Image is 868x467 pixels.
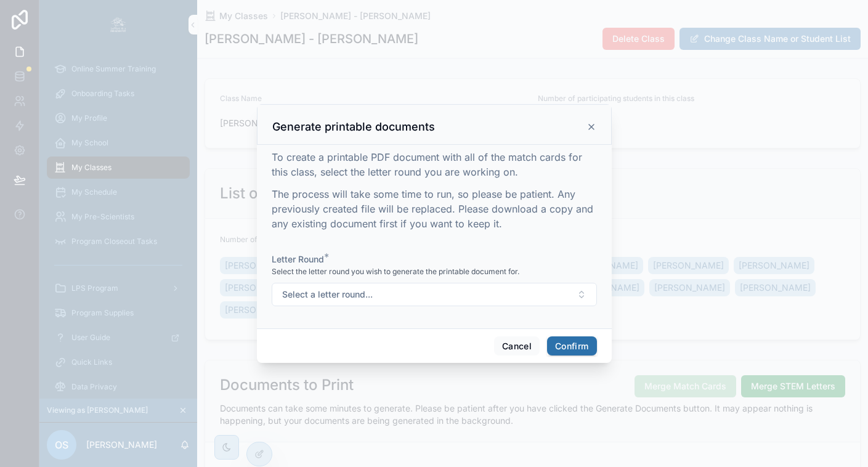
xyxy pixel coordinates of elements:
[272,254,324,264] span: Letter Round
[282,288,373,301] span: Select a letter round...
[547,336,596,356] button: Confirm
[272,267,519,277] span: Select the letter round you wish to generate the printable document for.
[494,336,540,356] button: Cancel
[272,187,597,231] p: The process will take some time to run, so please be patient. Any previously created file will be...
[272,150,597,179] p: To create a printable PDF document with all of the match cards for this class, select the letter ...
[272,283,597,306] button: Select Button
[272,120,435,134] h3: Generate printable documents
